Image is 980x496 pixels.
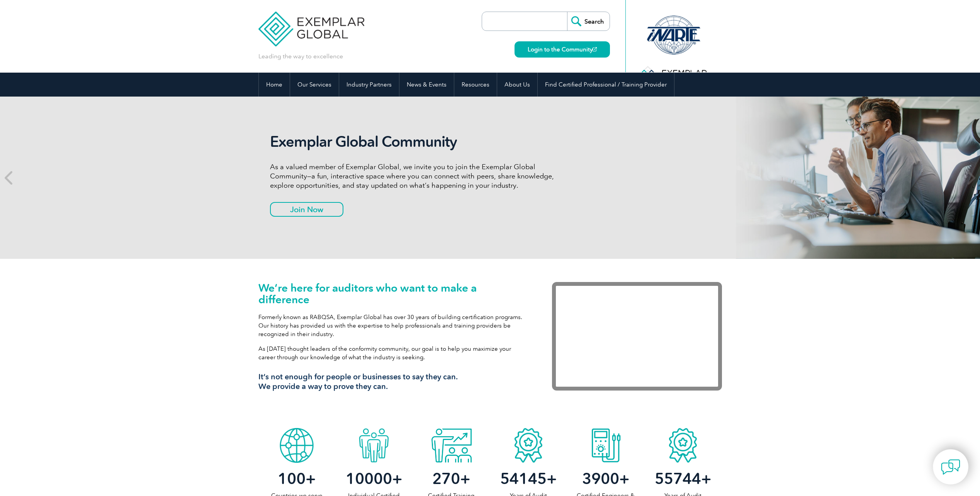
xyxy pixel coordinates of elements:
[339,73,399,97] a: Industry Partners
[278,469,306,488] span: 100
[399,73,454,97] a: News & Events
[258,345,529,362] p: As [DATE] thought leaders of the conformity community, our goal is to help you maximize your care...
[335,472,413,485] h2: +
[346,469,392,488] span: 10000
[515,41,610,58] a: Login to the Community
[258,52,343,61] p: Leading the way to excellence
[270,162,560,190] p: As a valued member of Exemplar Global, we invite you to join the Exemplar Global Community—a fun,...
[567,12,610,31] input: Search
[258,282,529,305] h1: We’re here for auditors who want to make a difference
[593,47,597,51] img: open_square.png
[258,372,529,391] h3: It’s not enough for people or businesses to say they can. We provide a way to prove they can.
[500,469,547,488] span: 54145
[552,282,722,391] iframe: Exemplar Global: Working together to make a difference
[497,73,537,97] a: About Us
[582,469,619,488] span: 3900
[290,73,339,97] a: Our Services
[270,202,343,217] a: Join Now
[258,313,529,338] p: Formerly known as RABQSA, Exemplar Global has over 30 years of building certification programs. O...
[270,133,560,151] h2: Exemplar Global Community
[538,73,674,97] a: Find Certified Professional / Training Provider
[258,472,336,485] h2: +
[655,469,701,488] span: 55744
[454,73,497,97] a: Resources
[490,472,567,485] h2: +
[941,457,960,477] img: contact-chat.png
[567,472,644,485] h2: +
[259,73,290,97] a: Home
[413,472,490,485] h2: +
[432,469,460,488] span: 270
[644,472,722,485] h2: +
